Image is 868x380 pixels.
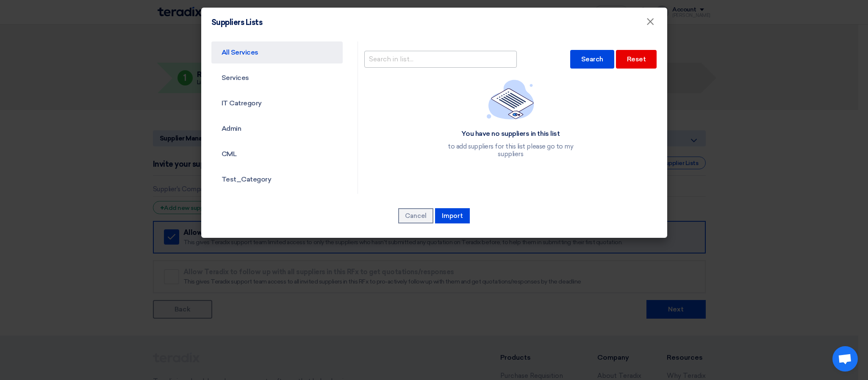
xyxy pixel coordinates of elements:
[211,67,343,89] a: Services
[211,143,343,165] a: CML
[487,80,534,119] img: empty_state_list.svg
[832,346,858,372] div: Open chat
[211,118,343,140] a: Admin
[211,92,343,114] a: IT Catregory
[435,208,470,223] button: Import
[639,14,661,30] button: Close
[364,51,517,68] input: Search in list...
[211,41,343,63] a: All Services
[616,50,657,69] div: Reset
[438,129,582,138] div: You have no suppliers in this list
[211,18,263,27] h4: Suppliers Lists
[646,15,654,32] span: ×
[438,143,582,158] div: to add suppliers for this list please go to my suppliers
[398,208,433,223] button: Cancel
[211,168,343,190] a: Test_Category
[570,50,614,69] div: Search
